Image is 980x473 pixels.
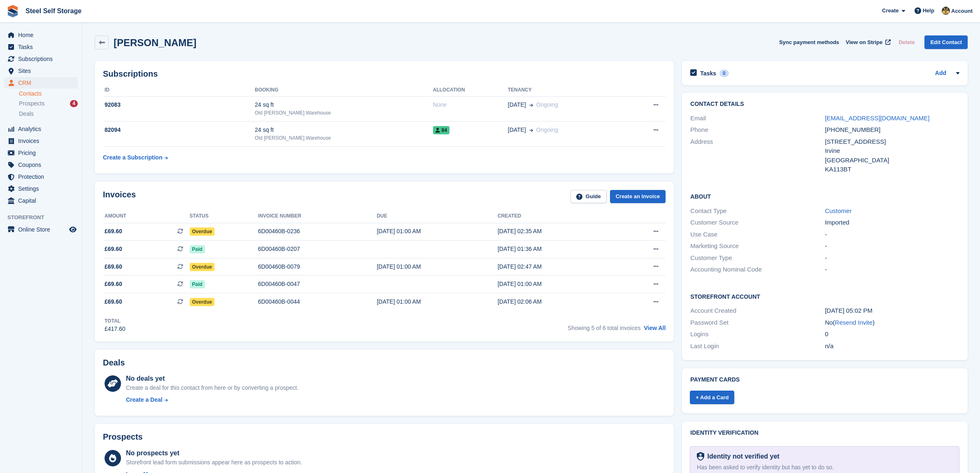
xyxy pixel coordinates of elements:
a: View All [644,325,666,331]
a: Customer [825,207,852,214]
span: Ongoing [536,101,558,108]
div: [DATE] 02:06 AM [498,297,619,306]
div: Marketing Source [690,241,825,251]
div: Customer Source [690,218,825,227]
div: [DATE] 01:00 AM [377,297,498,306]
div: No [825,318,959,328]
a: Create a Deal [126,396,298,404]
div: No prospects yet [126,448,302,458]
div: n/a [825,342,959,351]
div: 6D00460B-0079 [258,262,377,271]
h2: Subscriptions [103,69,666,79]
div: [PHONE_NUMBER] [825,125,959,135]
th: Invoice number [258,210,377,223]
span: Deals [19,110,34,118]
span: Paid [190,245,205,253]
div: Imported [825,218,959,227]
a: Add [935,69,946,78]
div: Password Set [690,318,825,328]
a: Contacts [19,90,78,98]
th: Allocation [433,84,508,97]
span: View on Stripe [846,38,882,47]
a: View on Stripe [843,35,892,49]
a: Steel Self Storage [22,4,85,18]
a: Preview store [68,225,78,234]
div: - [825,265,959,274]
div: [DATE] 01:36 AM [498,245,619,253]
div: Create a Deal [126,396,163,404]
a: menu [4,147,78,159]
span: Settings [18,183,68,194]
span: Create [882,7,899,15]
span: Account [951,7,973,15]
img: Identity Verification Ready [697,452,704,461]
span: Coupons [18,159,68,171]
img: stora-icon-8386f47178a22dfd0bd8f6a31ec36ba5ce8667c1dd55bd0f319d3a0aa187defe.svg [7,5,19,17]
span: [DATE] [508,126,526,134]
a: Create an Invoice [610,190,666,204]
th: Amount [103,210,190,223]
div: Old [PERSON_NAME] Warehouse [255,109,433,117]
div: 24 sq ft [255,126,433,134]
span: 84 [433,126,449,134]
a: menu [4,171,78,183]
div: £417.60 [105,325,126,333]
span: Overdue [190,263,215,271]
a: menu [4,183,78,194]
div: - [825,253,959,263]
th: Due [377,210,498,223]
div: [STREET_ADDRESS] [825,137,959,147]
span: Protection [18,171,68,183]
div: Create a Subscription [103,153,163,162]
div: Customer Type [690,253,825,263]
span: Help [923,7,934,15]
button: Sync payment methods [779,35,839,49]
a: Deals [19,110,78,118]
div: None [433,101,508,109]
span: Capital [18,195,68,206]
div: Address [690,137,825,174]
span: Prospects [19,100,44,108]
th: Booking [255,84,433,97]
a: menu [4,65,78,77]
span: Ongoing [536,126,558,133]
div: 92083 [103,101,255,109]
div: 0 [719,70,729,77]
a: menu [4,224,78,235]
div: 6D00460B-0207 [258,245,377,253]
div: 0 [825,330,959,339]
span: £69.60 [105,227,122,236]
div: Email [690,114,825,123]
div: [DATE] 01:00 AM [377,227,498,236]
div: 82094 [103,126,255,134]
span: Analytics [18,123,68,135]
h2: [PERSON_NAME] [114,37,196,48]
a: Create a Subscription [103,150,168,165]
a: [EMAIL_ADDRESS][DOMAIN_NAME] [825,115,929,122]
div: 4 [70,100,78,107]
div: Account Created [690,306,825,316]
h2: Contact Details [690,101,959,108]
th: Created [498,210,619,223]
button: Delete [895,35,918,49]
div: 6D00460B-0047 [258,280,377,288]
span: Subscriptions [18,53,68,65]
div: Logins [690,330,825,339]
div: Contact Type [690,206,825,216]
h2: About [690,192,959,200]
th: Status [190,210,258,223]
span: Tasks [18,41,68,53]
h2: Prospects [103,432,143,442]
th: Tenancy [508,84,626,97]
h2: Deals [103,358,125,368]
div: KA113BT [825,165,959,174]
div: [DATE] 02:35 AM [498,227,619,236]
div: 6D00460B-0236 [258,227,377,236]
div: - [825,241,959,251]
a: menu [4,77,78,89]
span: £69.60 [105,262,122,271]
span: ( ) [833,319,875,326]
div: Use Case [690,230,825,239]
a: Prospects 4 [19,99,78,108]
div: 6D00460B-0044 [258,297,377,306]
